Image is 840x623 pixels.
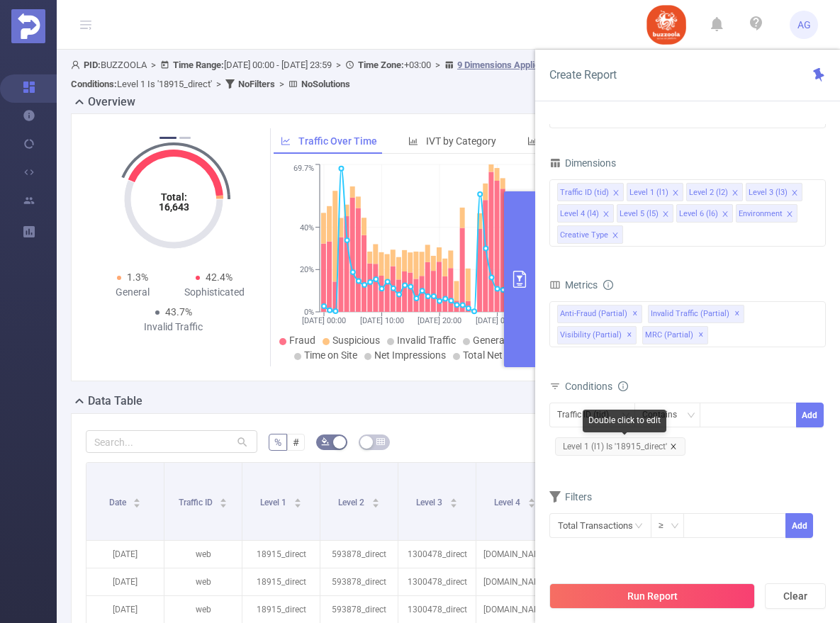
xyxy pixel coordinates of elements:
div: Sort [371,496,380,505]
span: Suspicious [332,335,380,346]
i: icon: caret-down [527,502,535,506]
span: 43.7% [165,306,192,318]
span: ✕ [698,327,704,344]
button: Add [796,403,824,427]
tspan: 69.7% [293,164,314,174]
span: Total Net Impressions [463,349,559,361]
p: 593878_direct [320,596,398,623]
b: No Solutions [301,79,350,89]
span: Fraud [289,335,315,346]
i: icon: close [603,211,610,219]
span: Level 1 (l1) Is '18915_direct' [555,437,685,456]
p: web [164,568,242,595]
div: Sort [133,496,141,505]
span: > [332,60,345,70]
p: web [164,596,242,623]
li: Level 2 (l2) [686,183,743,201]
div: Sort [293,496,302,505]
tspan: [DATE] 00:00 [302,316,346,325]
p: 18915_direct [242,541,320,568]
button: 1 [159,137,177,139]
span: Invalid Traffic [397,335,456,346]
i: icon: caret-down [293,502,301,506]
div: Double click to edit [583,410,666,432]
i: icon: info-circle [618,381,628,391]
span: Invalid Traffic (partial) [648,305,744,323]
span: ✕ [627,327,632,344]
span: > [212,79,225,89]
div: Traffic ID (tid) [557,403,619,427]
span: 42.4% [206,271,233,283]
span: Level 4 [494,498,522,507]
img: Protected Media [11,9,45,43]
p: [DOMAIN_NAME] [476,541,554,568]
i: icon: bar-chart [527,136,537,146]
div: Sophisticated [174,285,256,300]
span: Metrics [549,279,598,291]
li: Level 5 (l5) [617,204,673,223]
i: icon: close [732,189,739,198]
span: > [147,60,160,70]
i: icon: caret-up [527,496,535,500]
span: > [431,60,444,70]
div: Sort [219,496,228,505]
i: icon: caret-up [371,496,379,500]
span: # [293,437,299,448]
i: icon: close [786,211,793,219]
span: Traffic ID [179,498,215,507]
i: icon: info-circle [603,280,613,290]
tspan: [DATE] 06:00 [475,316,519,325]
span: IVT by Category [426,135,496,147]
tspan: [DATE] 20:00 [418,316,461,325]
p: [DATE] [86,568,164,595]
tspan: [DATE] 10:00 [359,316,403,325]
p: 593878_direct [320,541,398,568]
i: icon: caret-down [220,502,228,506]
div: Level 4 (l4) [560,205,599,223]
div: Traffic ID (tid) [560,184,609,202]
h2: Overview [88,94,135,111]
li: Traffic ID (tid) [557,183,624,201]
div: Invalid Traffic [133,320,215,335]
span: Visibility (partial) [557,326,637,344]
i: icon: caret-down [133,502,141,506]
i: icon: caret-up [133,496,141,500]
p: [DOMAIN_NAME] [476,568,554,595]
div: Sort [449,496,458,505]
button: 2 [179,137,191,139]
div: Contains [642,403,687,427]
u: 9 Dimensions Applied [457,60,544,70]
li: Level 6 (l6) [676,204,733,223]
div: Level 5 (l5) [620,205,659,223]
p: 1300478_direct [398,568,476,595]
tspan: 40% [300,223,314,232]
i: icon: caret-up [220,496,228,500]
i: icon: table [376,437,385,446]
p: 1300478_direct [398,541,476,568]
button: Run Report [549,583,755,609]
div: General [91,285,174,300]
button: Add [785,513,813,538]
b: Conditions : [71,79,117,89]
b: PID: [84,60,101,70]
span: Time on Site [304,349,357,361]
div: Level 2 (l2) [689,184,728,202]
li: Creative Type [557,225,623,244]
i: icon: close [670,443,677,450]
span: Filters [549,491,592,503]
span: Dimensions [549,157,616,169]
tspan: 16,643 [158,201,189,213]
p: 593878_direct [320,568,398,595]
span: Level 1 Is '18915_direct' [71,79,212,89]
span: Level 1 [260,498,289,507]
span: MRC (partial) [642,326,708,344]
div: Sort [527,496,536,505]
i: icon: caret-up [449,496,457,500]
span: Level 3 [416,498,444,507]
i: icon: close [791,189,798,198]
i: icon: bar-chart [408,136,418,146]
span: % [274,437,281,448]
input: Search... [86,430,257,453]
p: [DATE] [86,596,164,623]
span: Conditions [565,381,628,392]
